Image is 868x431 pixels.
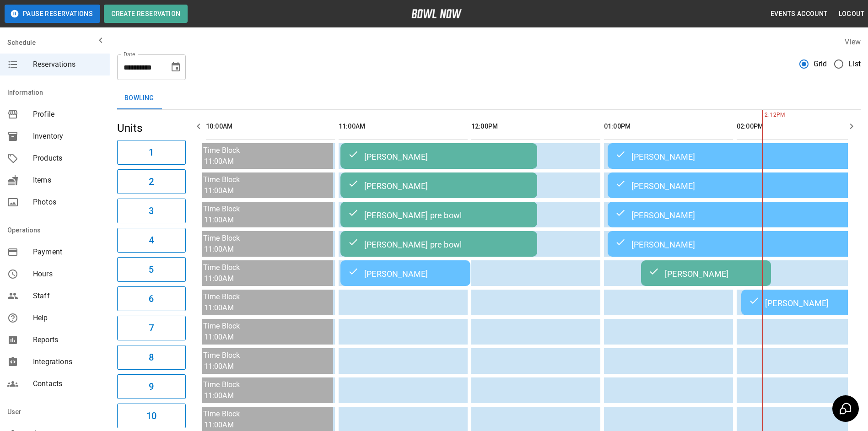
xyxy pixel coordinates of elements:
button: 7 [117,316,186,340]
span: Staff [33,291,102,302]
span: Help [33,312,102,323]
div: [PERSON_NAME] pre bowl [348,209,530,220]
button: 4 [117,228,186,253]
div: [PERSON_NAME] pre bowl [348,238,530,249]
button: Events Account [767,5,831,22]
span: Photos [33,197,102,208]
button: 1 [117,140,186,165]
img: logo [411,9,462,18]
span: Grid [814,59,827,70]
div: [PERSON_NAME] [648,268,764,279]
div: [PERSON_NAME] [615,238,864,249]
button: 2 [117,169,186,194]
h6: 4 [149,233,154,248]
div: [PERSON_NAME] [348,268,463,279]
th: 12:00PM [471,113,600,140]
button: Bowling [117,87,162,109]
h6: 10 [146,409,156,423]
div: inventory tabs [117,87,861,109]
span: Contacts [33,378,102,389]
h6: 6 [149,291,154,306]
button: Create Reservation [104,5,188,23]
div: [PERSON_NAME] [615,180,864,191]
button: 10 [117,404,186,428]
button: Pause Reservations [5,5,100,23]
button: 6 [117,286,186,311]
button: Choose date, selected date is Oct 5, 2025 [167,58,185,76]
h6: 7 [149,321,154,335]
span: Profile [33,109,102,120]
th: 11:00AM [339,113,468,140]
span: Products [33,153,102,164]
span: Integrations [33,356,102,367]
h6: 8 [149,350,154,365]
h6: 3 [149,204,154,218]
h6: 1 [149,145,154,160]
span: Reports [33,334,102,345]
span: Inventory [33,131,102,142]
div: [PERSON_NAME] [348,180,530,191]
span: List [848,59,861,70]
span: 2:12PM [762,111,765,120]
th: 10:00AM [206,113,335,140]
button: Logout [835,5,868,22]
span: Payment [33,247,102,258]
h6: 2 [149,174,154,189]
label: View [845,38,861,46]
div: [PERSON_NAME] [348,151,530,162]
span: Hours [33,269,102,280]
button: 3 [117,199,186,223]
div: [PERSON_NAME] [749,297,864,308]
button: 9 [117,374,186,399]
div: [PERSON_NAME] [615,209,864,220]
h6: 9 [149,379,154,394]
div: [PERSON_NAME] [615,151,864,162]
span: Items [33,175,102,186]
span: Reservations [33,59,102,70]
button: 8 [117,345,186,370]
button: 5 [117,257,186,282]
h6: 5 [149,262,154,277]
h5: Units [117,121,186,135]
